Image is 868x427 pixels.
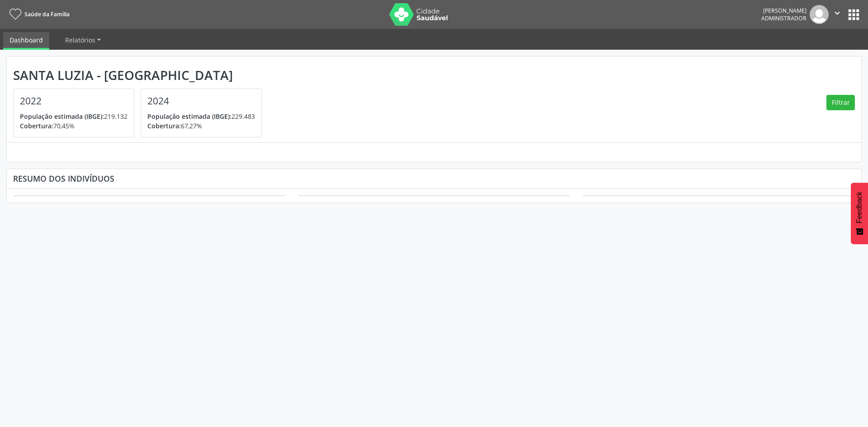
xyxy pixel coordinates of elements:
[147,112,231,121] span: População estimada (IBGE):
[20,122,53,130] span: Cobertura:
[832,8,842,18] i: 
[65,36,95,44] span: Relatórios
[24,10,70,18] span: Saúde da Família
[147,112,255,121] p: 229.483
[20,112,104,121] span: População estimada (IBGE):
[147,95,255,107] h4: 2024
[59,32,107,48] a: Relatórios
[13,68,268,83] div: Santa Luzia - [GEOGRAPHIC_DATA]
[6,7,70,22] a: Saúde da Família
[20,95,127,107] h4: 2022
[20,121,127,131] p: 70,45%
[846,7,862,23] button: apps
[20,112,127,121] p: 219.132
[826,95,855,110] button: Filtrar
[147,122,181,130] span: Cobertura:
[13,174,855,183] div: Resumo dos indivíduos
[829,5,846,24] button: 
[761,7,807,14] div: [PERSON_NAME]
[810,5,829,24] img: img
[855,192,863,223] span: Feedback
[761,14,807,22] span: Administrador
[851,183,868,244] button: Feedback - Mostrar pesquisa
[147,121,255,131] p: 67,27%
[3,32,49,50] a: Dashboard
